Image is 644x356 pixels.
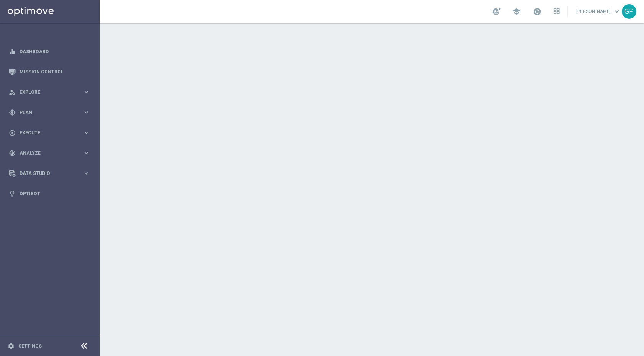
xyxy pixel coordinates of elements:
[20,131,83,135] span: Execute
[9,183,90,204] div: Optibot
[8,191,90,197] button: lightbulb Optibot
[20,90,83,95] span: Explore
[8,109,90,116] button: gps_fixed Plan keyboard_arrow_right
[8,130,90,136] button: play_circle_outline Execute keyboard_arrow_right
[20,171,83,176] span: Data Studio
[9,89,16,96] i: person_search
[83,109,90,116] i: keyboard_arrow_right
[83,149,90,157] i: keyboard_arrow_right
[9,150,16,157] i: track_changes
[83,170,90,177] i: keyboard_arrow_right
[9,109,16,116] i: gps_fixed
[9,62,90,82] div: Mission Control
[613,7,621,16] span: keyboard_arrow_down
[9,170,83,177] div: Data Studio
[8,170,90,176] button: Data Studio keyboard_arrow_right
[8,69,90,75] button: Mission Control
[8,343,15,349] i: settings
[9,190,16,197] i: lightbulb
[20,110,83,115] span: Plan
[20,41,90,62] a: Dashboard
[8,49,90,55] button: equalizer Dashboard
[9,129,83,136] div: Execute
[9,48,16,55] i: equalizer
[83,88,90,96] i: keyboard_arrow_right
[9,150,83,157] div: Analyze
[9,89,83,96] div: Explore
[512,7,521,16] span: school
[8,89,90,95] button: person_search Explore keyboard_arrow_right
[9,109,83,116] div: Plan
[9,129,16,136] i: play_circle_outline
[20,183,90,204] a: Optibot
[18,344,42,348] a: Settings
[575,6,622,17] a: [PERSON_NAME]keyboard_arrow_down
[9,41,90,62] div: Dashboard
[20,62,90,82] a: Mission Control
[622,4,636,19] div: GP
[20,151,83,155] span: Analyze
[83,129,90,136] i: keyboard_arrow_right
[8,150,90,156] button: track_changes Analyze keyboard_arrow_right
